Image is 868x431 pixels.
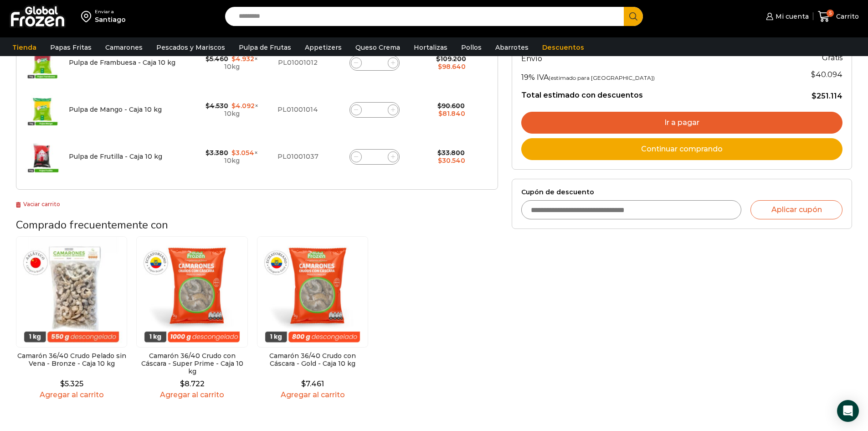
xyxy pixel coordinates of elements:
bdi: 33.800 [437,149,465,157]
input: Product quantity [368,104,381,116]
a: Hortalizas [409,39,452,56]
div: Enviar a [95,9,126,15]
button: Search button [624,7,643,26]
bdi: 30.540 [438,156,465,165]
bdi: 4.092 [231,102,255,110]
a: Ir a pagar [521,112,842,134]
div: Santiago [95,15,126,24]
bdi: 4.932 [231,55,254,63]
h2: Camarón 36/40 Crudo con Cáscara - Super Prime - Caja 10 kg [136,352,247,375]
a: Mi cuenta [764,7,808,26]
span: Carrito [834,12,859,21]
small: (estimado para [GEOGRAPHIC_DATA]) [549,74,655,81]
a: Agregar al carrito [257,390,368,399]
span: $ [231,102,236,110]
span: Mi cuenta [773,12,809,21]
td: × 10kg [200,39,264,87]
th: Total estimado con descuentos [521,84,773,101]
span: $ [231,149,236,157]
span: $ [437,149,442,157]
a: Papas Fritas [46,39,96,56]
input: Product quantity [368,57,381,69]
a: Vaciar carrito [16,201,60,208]
a: Pulpa de Mango - Caja 10 kg [69,105,162,114]
bdi: 251.114 [812,92,842,100]
a: Camarones [101,39,147,56]
td: × 10kg [200,86,264,133]
td: PL01001012 [264,39,331,87]
a: Queso Crema [351,39,405,56]
input: Product quantity [368,151,381,163]
span: 40.094 [811,70,842,79]
td: PL01001037 [264,133,331,180]
a: Tienda [8,39,41,56]
bdi: 4.530 [205,102,228,110]
span: 5 [827,10,834,17]
th: Envío [521,50,773,66]
label: Cupón de descuento [521,188,842,196]
bdi: 5.460 [205,55,228,63]
a: 5 Carrito [818,6,859,27]
button: Aplicar cupón [750,200,842,219]
span: $ [205,55,210,63]
td: × 10kg [200,133,264,180]
bdi: 7.461 [301,379,324,388]
a: Pulpa de Frutas [234,39,296,56]
td: PL01001014 [264,86,331,133]
span: $ [60,379,65,388]
strong: Gratis [822,53,842,62]
a: Pulpa de Frambuesa - Caja 10 kg [69,58,175,67]
a: Descuentos [538,39,589,56]
a: Continuar comprando [521,138,842,160]
a: Pescados y Mariscos [152,39,230,56]
a: Agregar al carrito [16,390,127,399]
span: $ [438,109,442,118]
bdi: 8.722 [180,379,205,388]
div: Open Intercom Messenger [837,400,859,422]
h2: Camarón 36/40 Crudo Pelado sin Vena - Bronze - Caja 10 kg [16,352,127,368]
bdi: 109.200 [436,55,466,63]
bdi: 3.380 [205,149,228,157]
a: Agregar al carrito [136,390,247,399]
a: Pulpa de Frutilla - Caja 10 kg [69,152,162,161]
span: $ [437,102,442,110]
span: $ [205,102,210,110]
span: $ [301,379,306,388]
span: $ [438,62,442,71]
img: address-field-icon.svg [81,9,95,24]
a: Pollos [457,39,486,56]
h2: Camarón 36/40 Crudo con Cáscara - Gold - Caja 10 kg [257,352,368,368]
th: 19% IVA [521,66,773,84]
bdi: 90.600 [437,102,465,110]
span: $ [812,92,817,100]
span: $ [811,70,816,79]
span: $ [205,149,210,157]
bdi: 81.840 [438,109,465,118]
span: $ [180,379,185,388]
bdi: 3.054 [231,149,254,157]
span: $ [436,55,440,63]
a: Abarrotes [491,39,533,56]
span: $ [231,55,236,63]
a: Appetizers [300,39,346,56]
span: $ [438,156,442,165]
bdi: 5.325 [60,379,83,388]
bdi: 98.640 [438,62,466,71]
span: Comprado frecuentemente con [16,218,168,232]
